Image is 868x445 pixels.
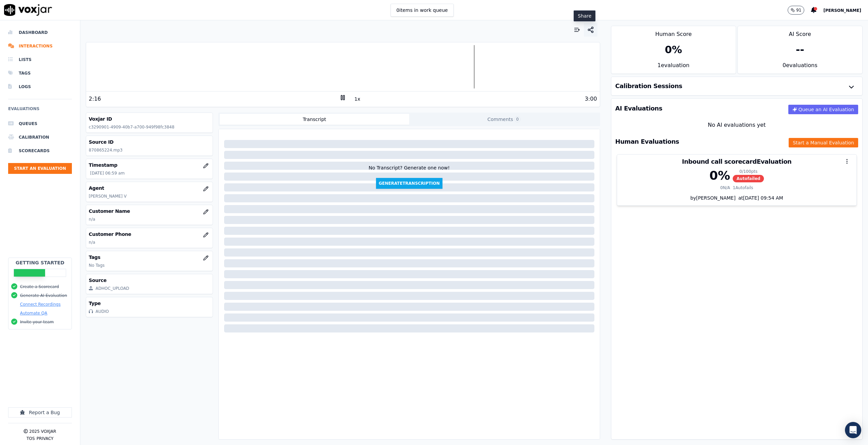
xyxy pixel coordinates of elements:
[585,95,597,103] div: 3:00
[8,80,72,94] a: Logs
[796,44,804,56] div: --
[788,6,804,15] button: 91
[615,139,679,145] h3: Human Evaluations
[89,300,210,307] h3: Type
[789,138,858,147] button: Start a Manual Evaluation
[89,277,210,284] h3: Source
[823,6,868,14] button: [PERSON_NAME]
[733,185,753,190] div: 1 Autofails
[20,319,54,325] button: Invite your team
[391,4,454,17] button: 0items in work queue
[37,436,54,441] button: Privacy
[89,208,210,215] h3: Customer Name
[617,121,857,129] div: No AI evaluations yet
[89,139,210,145] h3: Source ID
[788,105,858,114] button: Queue an AI Evaluation
[8,39,72,53] a: Interactions
[89,240,210,245] p: n/a
[611,61,736,74] div: 1 evaluation
[96,309,109,314] div: AUDIO
[4,4,52,16] img: voxjar logo
[738,61,862,74] div: 0 evaluation s
[8,66,72,80] a: Tags
[665,44,682,56] div: 0 %
[369,164,450,178] div: No Transcript? Generate one now!
[20,302,61,307] button: Connect Recordings
[8,105,72,117] h6: Evaluations
[8,407,72,418] button: Report a Bug
[733,175,764,182] span: Autofailed
[16,259,64,266] h2: Getting Started
[220,114,409,125] button: Transcript
[89,217,210,222] p: n/a
[845,422,861,438] div: Open Intercom Messenger
[617,195,856,205] div: by [PERSON_NAME]
[8,163,72,174] button: Start an Evaluation
[376,178,442,189] button: GenerateTranscription
[90,170,210,176] p: [DATE] 06:59 am
[615,105,663,112] h3: AI Evaluations
[8,130,72,144] a: Calibration
[20,293,67,298] button: Generate AI Evaluation
[8,144,72,158] a: Scorecards
[89,185,210,191] h3: Agent
[514,116,520,122] span: 0
[8,26,72,39] a: Dashboard
[788,6,811,15] button: 91
[615,83,683,89] h3: Calibration Sessions
[89,95,101,103] div: 2:16
[738,26,862,38] div: AI Score
[353,94,361,104] button: 1x
[89,162,210,168] h3: Timestamp
[96,286,129,291] div: ADHOC_UPLOAD
[89,194,210,199] p: [PERSON_NAME] V
[8,53,72,66] a: Lists
[709,169,730,182] div: 0 %
[796,7,801,13] p: 91
[89,254,210,261] h3: Tags
[611,26,736,38] div: Human Score
[823,8,861,13] span: [PERSON_NAME]
[735,195,783,201] div: at [DATE] 09:54 AM
[89,263,210,268] p: No Tags
[29,429,56,434] p: 2025 Voxjar
[20,310,47,316] button: Automate QA
[26,436,35,441] button: TOS
[89,231,210,238] h3: Customer Phone
[409,114,599,125] button: Comments
[89,147,210,153] p: 870865224.mp3
[578,13,591,19] p: Share
[89,116,210,122] h3: Voxjar ID
[720,185,730,190] div: 0 N/A
[20,284,59,289] button: Create a Scorecard
[89,124,210,130] p: c3290901-4909-40b7-a700-949f98fc3848
[733,169,764,174] div: 0 / 100 pts
[8,117,72,130] a: Queues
